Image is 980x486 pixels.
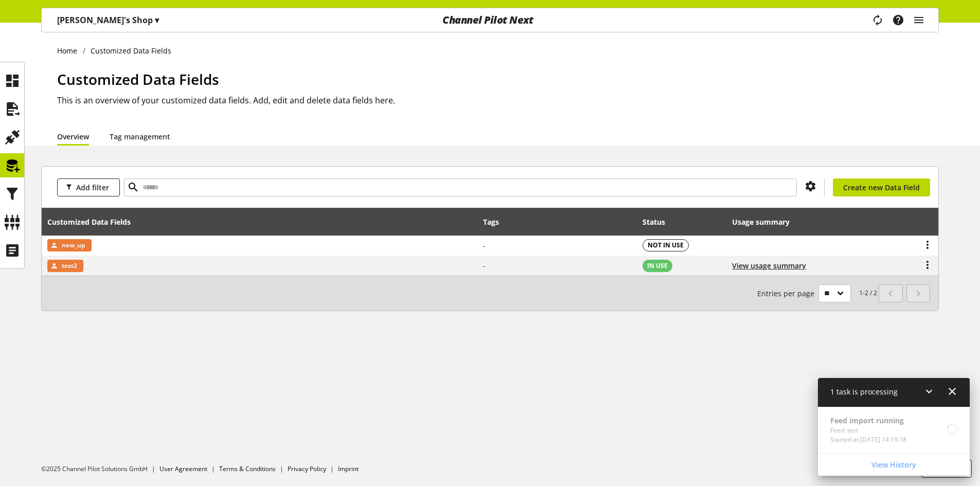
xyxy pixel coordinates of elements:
a: Home [57,45,83,56]
a: User Agreement [159,464,207,473]
span: 1 task is processing [830,387,898,397]
a: Imprint [338,464,359,473]
a: Overview [57,131,89,142]
span: IN USE [647,261,668,271]
a: View History [820,456,968,474]
span: Entries per page [757,288,818,299]
p: [PERSON_NAME]'s Shop [57,14,159,26]
span: Add filter [76,182,109,193]
a: Privacy Policy [288,464,326,473]
button: View usage summary [732,260,806,271]
small: 1-2 / 2 [757,284,877,302]
span: - [483,261,486,271]
span: ▾ [155,14,159,26]
li: ©2025 Channel Pilot Solutions GmbH [41,464,159,474]
a: Create new Data Field [833,178,930,196]
div: Customized Data Fields [47,217,141,227]
a: Tag management [110,131,170,142]
span: Customized Data Fields [57,69,219,89]
h2: This is an overview of your customized data fields. Add, edit and delete data fields here. [57,94,939,106]
span: test2 [62,260,77,272]
div: Status [643,217,675,227]
button: Add filter [57,178,120,196]
span: Create new Data Field [843,182,920,193]
a: Terms & Conditions [219,464,276,473]
span: NOT IN USE [648,241,684,250]
div: Usage summary [732,211,856,232]
span: - [483,241,486,250]
span: new_up [62,239,85,251]
nav: main navigation [41,8,939,32]
span: View History [871,459,916,470]
div: Tags [483,217,499,227]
